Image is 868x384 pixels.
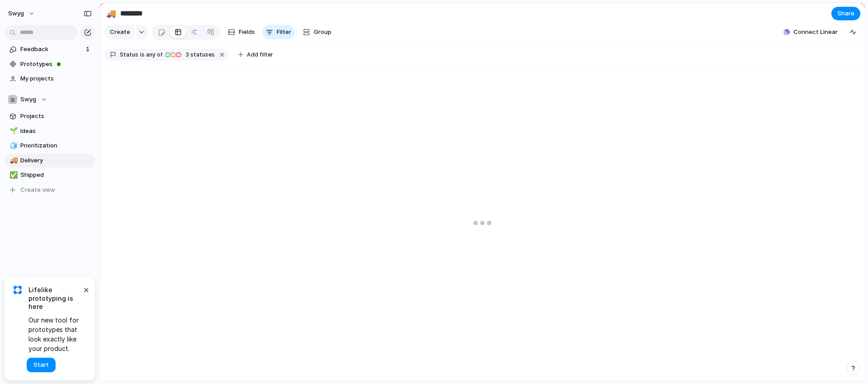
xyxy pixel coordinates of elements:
button: 🚚 [8,156,17,165]
span: Start [33,360,49,370]
span: 1 [86,45,91,54]
span: Prototypes [20,60,92,69]
button: isany of [138,50,164,60]
div: 🌱 [9,126,16,136]
a: Feedback1 [5,43,95,56]
a: My projects [5,72,95,85]
div: ✅ [9,170,16,180]
span: Swyg [20,95,36,104]
div: 🧊 [9,141,16,151]
span: Create [110,28,130,37]
button: 🌱 [8,127,17,136]
span: Feedback [20,45,83,54]
span: Ideas [20,127,92,136]
span: any of [145,51,162,59]
a: 🧊Prioritization [5,139,95,152]
span: Share [837,9,854,18]
span: Status [120,51,138,59]
span: Delivery [20,156,92,165]
span: Our new tool for prototypes that look exactly like your product. [28,315,81,353]
span: is [140,51,145,59]
button: Group [298,25,336,39]
span: Shipped [20,171,92,180]
span: Fields [239,28,255,37]
div: 🚚 [9,155,16,166]
span: Filter [277,28,291,37]
a: Projects [5,109,95,123]
span: Add filter [247,51,273,59]
span: swyg [8,9,24,18]
a: 🌱Ideas [5,124,95,138]
button: 🧊 [8,141,17,150]
span: 3 [183,51,190,58]
span: statuses [183,51,215,59]
button: Add filter [233,48,278,61]
button: 3 statuses [163,50,217,60]
a: Prototypes [5,57,95,71]
button: Swyg [5,93,95,106]
button: Dismiss [80,284,91,295]
button: Connect Linear [780,25,841,39]
a: ✅Shipped [5,168,95,182]
button: Filter [262,25,295,39]
span: Projects [20,112,92,121]
span: Connect Linear [793,28,838,37]
span: My projects [20,74,92,83]
button: Create view [5,183,95,197]
span: Lifelike prototyping is here [28,286,81,311]
span: Create view [20,185,55,194]
button: swyg [4,6,40,21]
span: Prioritization [20,141,92,150]
button: Start [27,358,56,372]
div: 🚚 [106,7,116,19]
button: Share [831,7,860,20]
a: 🚚Delivery [5,154,95,167]
button: ✅ [8,171,17,180]
span: Group [314,28,331,37]
button: 🚚 [104,6,118,21]
button: Create [104,25,135,39]
button: Fields [224,25,259,39]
